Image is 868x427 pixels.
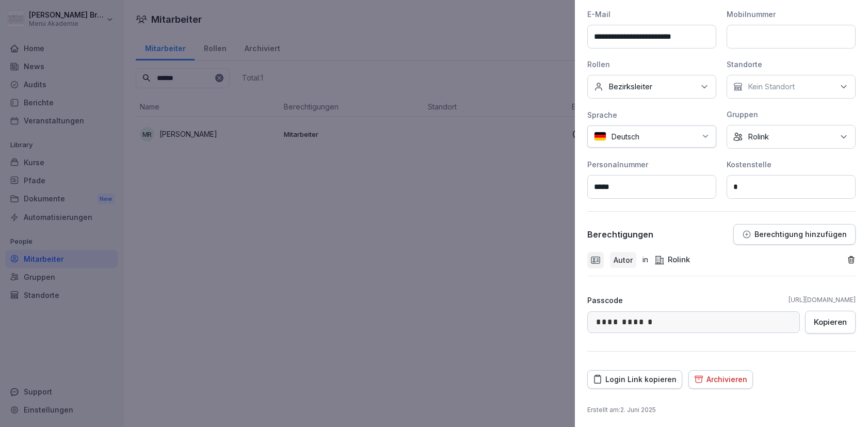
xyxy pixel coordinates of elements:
[748,82,795,92] p: Kein Standort
[748,132,769,142] p: Rolink
[587,159,716,170] div: Personalnummer
[654,254,690,266] div: Rolink
[587,125,716,148] div: Deutsch
[587,295,623,306] p: Passcode
[593,374,677,385] div: Login Link kopieren
[733,224,856,245] button: Berechtigung hinzufügen
[727,109,856,120] div: Gruppen
[814,317,847,328] div: Kopieren
[754,230,847,239] p: Berechtigung hinzufügen
[587,109,716,120] div: Sprache
[727,59,856,70] div: Standorte
[594,132,606,141] img: de.svg
[727,159,856,170] div: Kostenstelle
[587,405,856,415] p: Erstellt am : 2. Juni 2025
[789,295,856,305] a: [URL][DOMAIN_NAME]
[727,9,856,20] div: Mobilnummer
[694,374,747,385] div: Archivieren
[642,254,648,266] p: in
[587,59,716,70] div: Rollen
[587,370,682,389] button: Login Link kopieren
[587,229,653,240] p: Berechtigungen
[608,82,652,92] p: Bezirksleiter
[688,370,753,389] button: Archivieren
[587,9,716,20] div: E-Mail
[805,311,856,334] button: Kopieren
[614,255,633,265] p: Autor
